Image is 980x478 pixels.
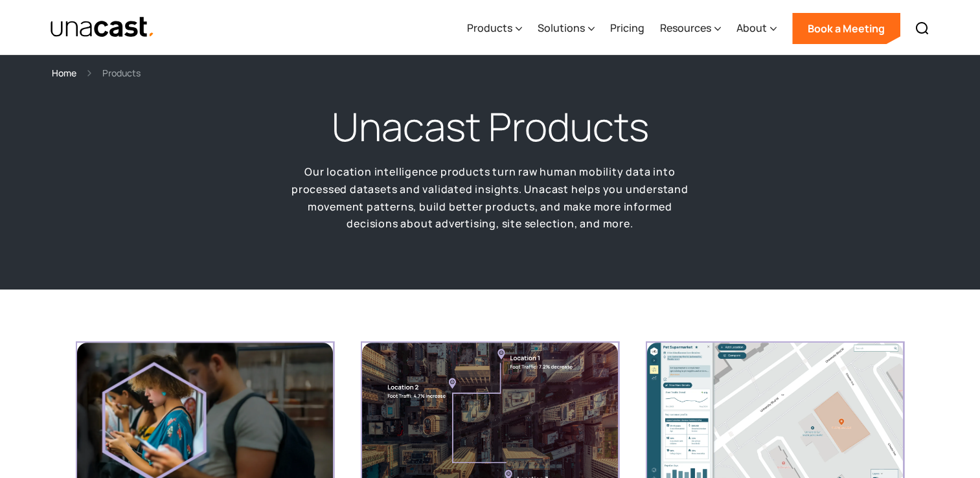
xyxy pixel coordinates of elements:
[290,163,691,233] p: Our location intelligence products turn raw human mobility data into processed datasets and valid...
[102,65,141,80] div: Products
[52,65,76,80] a: Home
[467,20,512,36] div: Products
[660,2,721,55] div: Resources
[660,20,711,36] div: Resources
[792,13,900,44] a: Book a Meeting
[538,20,585,36] div: Solutions
[538,2,595,55] div: Solutions
[736,2,777,55] div: About
[610,2,644,55] a: Pricing
[50,16,155,39] a: home
[50,16,155,39] img: Unacast text logo
[915,21,930,36] img: Search icon
[736,20,767,36] div: About
[332,101,649,153] h1: Unacast Products
[467,2,522,55] div: Products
